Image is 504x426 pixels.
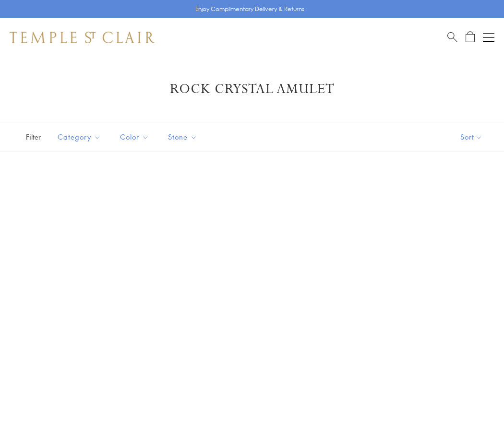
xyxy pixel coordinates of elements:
[53,131,108,143] span: Category
[161,126,204,148] button: Stone
[24,81,480,98] h1: Rock Crystal Amulet
[10,32,155,43] img: Temple St. Clair
[195,4,304,14] p: Enjoy Complimentary Delivery & Returns
[163,131,204,143] span: Stone
[483,32,494,43] button: Open navigation
[447,31,457,43] a: Search
[439,122,504,152] button: Show sort by
[466,31,475,43] a: Open Shopping Bag
[113,126,156,148] button: Color
[115,131,156,143] span: Color
[50,126,108,148] button: Category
